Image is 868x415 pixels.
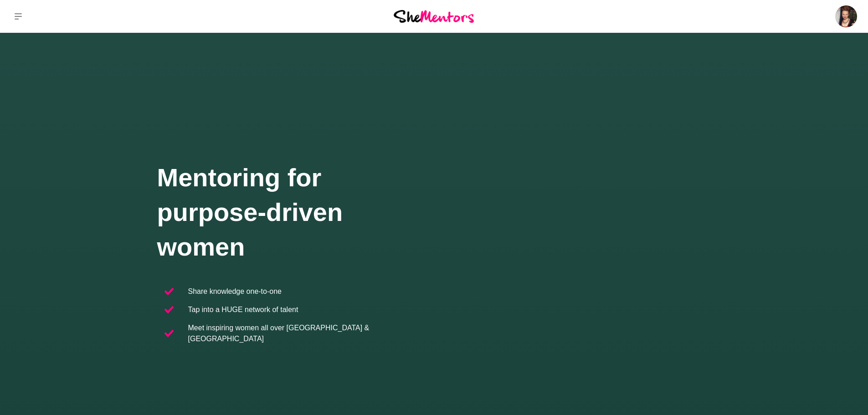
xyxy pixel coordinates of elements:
[394,10,474,22] img: She Mentors Logo
[188,323,427,344] p: Meet inspiring women all over [GEOGRAPHIC_DATA] & [GEOGRAPHIC_DATA]
[835,5,857,27] img: Jessica Mortimer
[157,160,434,264] h1: Mentoring for purpose-driven women
[188,304,298,315] p: Tap into a HUGE network of talent
[188,286,282,297] p: Share knowledge one-to-one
